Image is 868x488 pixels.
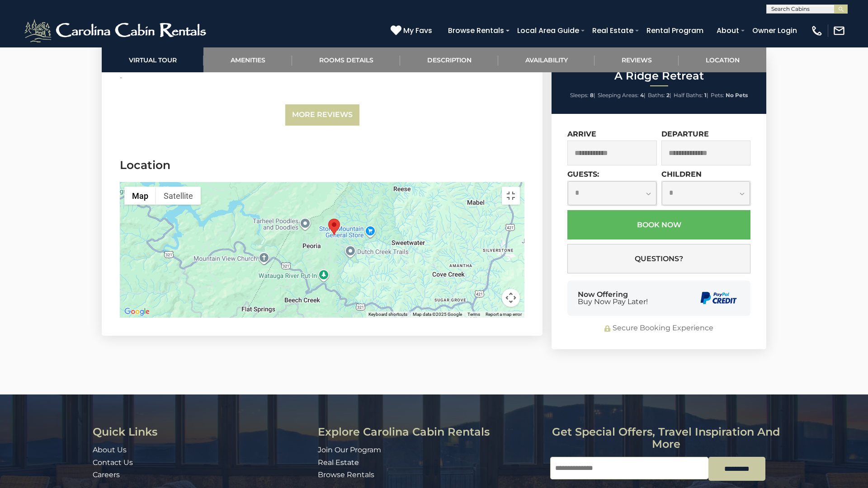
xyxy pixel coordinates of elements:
button: Map camera controls [502,289,520,307]
li: | [598,89,646,101]
button: Toggle fullscreen view [502,187,520,205]
a: Rooms Details [292,47,400,72]
a: Amenities [203,47,292,72]
img: Google [122,306,152,318]
a: Careers [93,470,120,479]
span: Sleeps: [570,92,589,99]
li: | [674,89,708,101]
img: mail-regular-white.png [833,24,845,37]
button: Questions? [567,244,750,273]
img: phone-regular-white.png [811,24,823,37]
a: Owner Login [748,23,802,38]
a: Browse Rentals [443,23,509,38]
label: Children [661,170,702,178]
li: | [648,89,671,101]
a: Terms (opens in new tab) [467,312,480,317]
div: Secure Booking Experience [567,323,750,333]
h3: Location [120,157,524,173]
h3: Explore Carolina Cabin Rentals [318,426,543,438]
button: Show satellite imagery [156,187,201,205]
strong: 8 [590,92,594,99]
a: Rental Program [642,23,708,38]
a: About [712,23,744,38]
strong: 1 [704,92,707,99]
div: A Ridge Retreat [328,219,340,235]
span: Sleeping Areas: [598,92,639,99]
label: Arrive [567,130,596,138]
img: White-1-2.png [23,17,210,44]
a: Local Area Guide [513,23,584,38]
a: Report a map error [486,312,522,317]
div: - [120,73,385,82]
a: My Favs [391,25,434,37]
span: Pets: [711,92,724,99]
a: Contact Us [93,458,133,467]
span: My Favs [403,25,432,36]
li: | [570,89,595,101]
strong: No Pets [726,92,748,99]
a: Virtual Tour [102,47,203,72]
button: Keyboard shortcuts [368,311,407,318]
strong: 4 [640,92,644,99]
h2: A Ridge Retreat [554,70,764,82]
span: Baths: [648,92,665,99]
span: Map data ©2025 Google [413,312,462,317]
button: Show street map [124,187,156,205]
a: Open this area in Google Maps (opens a new window) [122,306,152,318]
h3: Get special offers, travel inspiration and more [550,426,782,450]
span: Half Baths: [674,92,703,99]
a: Description [400,47,498,72]
label: Guests: [567,170,599,178]
a: Real Estate [318,458,359,467]
span: Buy Now Pay Later! [578,298,648,305]
a: Join Our Program [318,446,381,454]
a: Availability [498,47,594,72]
a: Location [679,47,766,72]
label: Departure [661,130,709,138]
a: Real Estate [588,23,638,38]
a: About Us [93,446,127,454]
a: More Reviews [285,104,359,126]
h3: Quick Links [93,426,311,438]
strong: 2 [666,92,670,99]
a: Browse Rentals [318,470,374,479]
a: Reviews [594,47,679,72]
div: Now Offering [578,291,648,305]
button: Book Now [567,210,750,239]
